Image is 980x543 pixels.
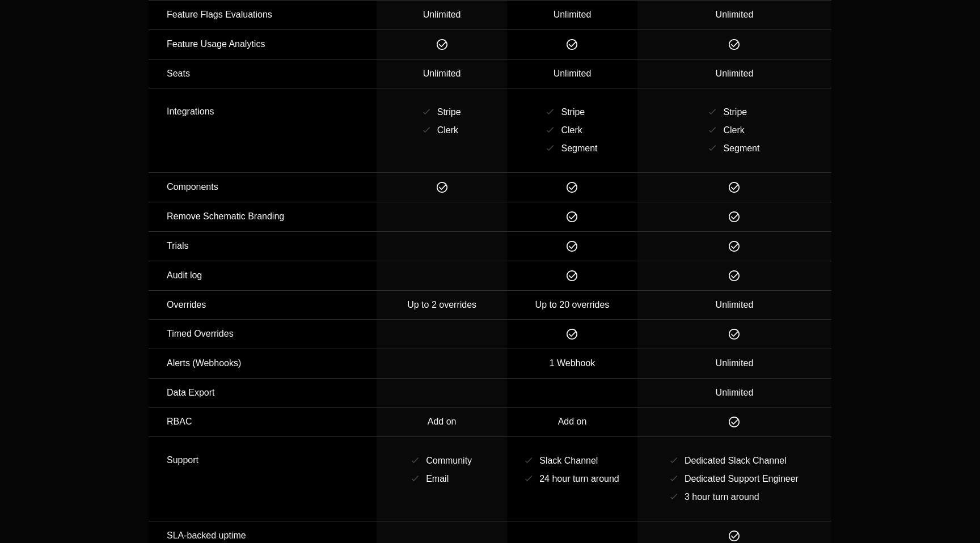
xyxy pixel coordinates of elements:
[508,10,637,20] div: Unlimited
[508,300,637,310] div: Up to 20 overrides
[426,473,449,485] div: Email
[149,30,377,60] td: Feature Usage Analytics
[723,125,744,136] div: Clerk
[377,69,506,79] div: Unlimited
[437,125,458,136] div: Clerk
[508,358,637,368] div: 1 Webhook
[377,417,506,427] div: Add on
[561,107,585,118] div: Stripe
[508,69,637,79] div: Unlimited
[685,473,799,485] div: Dedicated Support Engineer
[149,60,377,88] td: Seats
[377,300,506,310] div: Up to 2 overrides
[685,491,759,503] div: 3 hour turn around
[561,125,582,136] div: Clerk
[149,320,377,349] td: Timed Overrides
[149,202,377,232] td: Remove Schematic Branding
[638,388,831,398] div: Unlimited
[377,10,506,20] div: Unlimited
[638,358,831,368] div: Unlimited
[437,107,461,118] div: Stripe
[723,107,747,118] div: Stripe
[149,232,377,261] td: Trials
[426,455,472,466] div: Community
[167,446,376,474] div: Support
[508,417,637,427] div: Add on
[539,473,619,485] div: 24 hour turn around
[149,1,377,29] td: Feature Flags Evaluations
[723,143,759,154] div: Segment
[167,107,376,117] div: Integrations
[561,143,597,154] div: Segment
[149,349,377,378] td: Alerts (Webhooks)
[149,291,377,320] td: Overrides
[149,379,377,408] td: Data Export
[149,261,377,291] td: Audit log
[149,173,377,202] td: Components
[149,408,377,437] td: RBAC
[638,69,831,79] div: Unlimited
[685,455,787,466] div: Dedicated Slack Channel
[539,455,598,466] div: Slack Channel
[638,10,831,20] div: Unlimited
[638,300,831,310] div: Unlimited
